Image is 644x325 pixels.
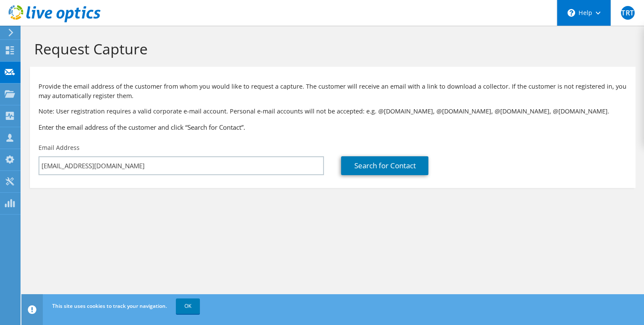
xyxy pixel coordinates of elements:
a: Search for Contact [341,156,428,175]
p: Provide the email address of the customer from whom you would like to request a capture. The cust... [39,82,627,101]
h1: Request Capture [34,40,627,58]
label: Email Address [39,143,80,152]
p: Note: User registration requires a valid corporate e-mail account. Personal e-mail accounts will ... [39,107,627,116]
a: OK [176,298,200,314]
span: TRT [621,6,635,20]
svg: \n [567,9,575,17]
span: This site uses cookies to track your navigation. [52,302,167,310]
h3: Enter the email address of the customer and click “Search for Contact”. [39,122,627,132]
